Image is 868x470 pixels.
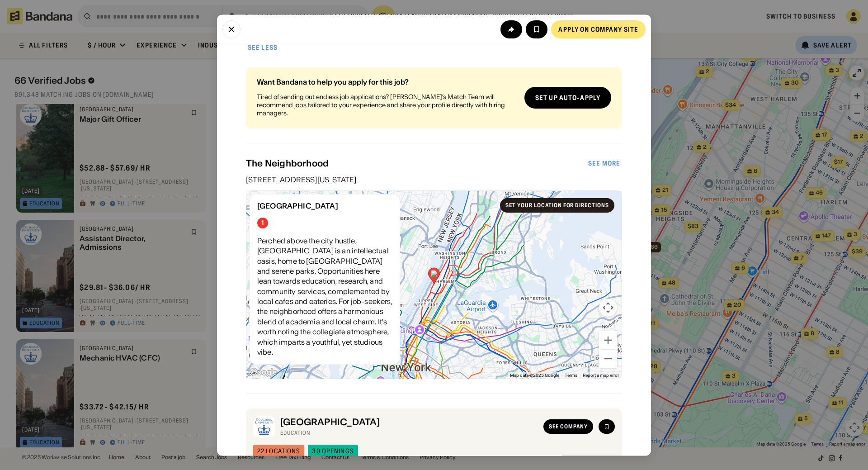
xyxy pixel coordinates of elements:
[222,20,241,38] button: Close
[257,448,300,454] div: 22 locations
[565,373,577,378] a: Terms (opens in new tab)
[280,417,538,427] div: [GEOGRAPHIC_DATA]
[261,219,264,227] div: 1
[246,158,586,169] div: The Neighborhood
[312,448,354,454] div: 30 openings
[549,424,588,429] div: See company
[257,93,517,118] div: Tired of sending out endless job applications? [PERSON_NAME]’s Match Team will recommend jobs tai...
[599,350,617,368] button: Zoom out
[583,373,619,378] a: Report a map error
[510,373,559,378] span: Map data ©2025 Google
[558,26,638,32] div: Apply on company site
[280,429,538,437] div: Education
[249,367,278,379] a: Open this area in Google Maps (opens a new window)
[257,78,517,85] div: Want Bandana to help you apply for this job?
[535,95,600,101] div: Set up auto-apply
[249,367,278,379] img: Google
[599,299,617,317] button: Map camera controls
[588,160,620,166] div: See more
[246,176,622,183] div: [STREET_ADDRESS][US_STATE]
[248,44,278,51] div: See less
[257,236,392,357] div: Perched above the city hustle, [GEOGRAPHIC_DATA] is an intellectual oasis, home to [GEOGRAPHIC_DA...
[505,203,609,208] div: Set your location for directions
[599,331,617,349] button: Zoom in
[253,416,275,437] img: Columbia University logo
[257,202,392,210] div: [GEOGRAPHIC_DATA]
